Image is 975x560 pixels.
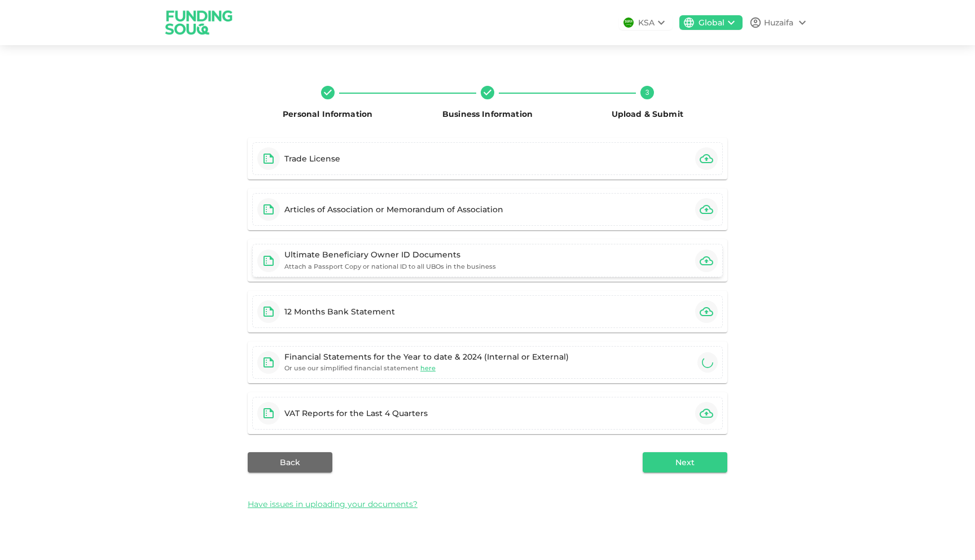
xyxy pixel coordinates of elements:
[623,17,634,28] img: flag-sa.b9a346574cdc8950dd34b50780441f57.svg
[248,491,727,518] div: Have issues in uploading your documents?
[284,249,496,260] div: Ultimate Beneficiary Owner ID Documents
[764,17,793,29] div: Huzaifa
[284,306,395,317] div: 12 Months Bank Statement
[248,452,332,473] button: Back
[284,408,428,419] div: VAT Reports for the Last 4 Quarters
[420,364,436,372] span: here
[284,362,436,374] small: Or use our simplified financial statement
[248,498,418,510] span: Have issues in uploading your documents?
[638,17,655,29] div: KSA
[643,452,727,473] button: Next
[284,153,340,164] div: Trade License
[442,109,533,119] span: Business Information
[645,89,649,97] text: 3
[612,109,683,119] span: Upload & Submit
[699,17,724,29] div: Global
[284,351,569,362] div: Financial Statements for the Year to date & 2024 (Internal or External)
[284,204,503,215] div: Articles of Association or Memorandum of Association
[284,262,496,270] small: Attach a Passport Copy or national ID to all UBOs in the business
[283,109,372,119] span: Personal Information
